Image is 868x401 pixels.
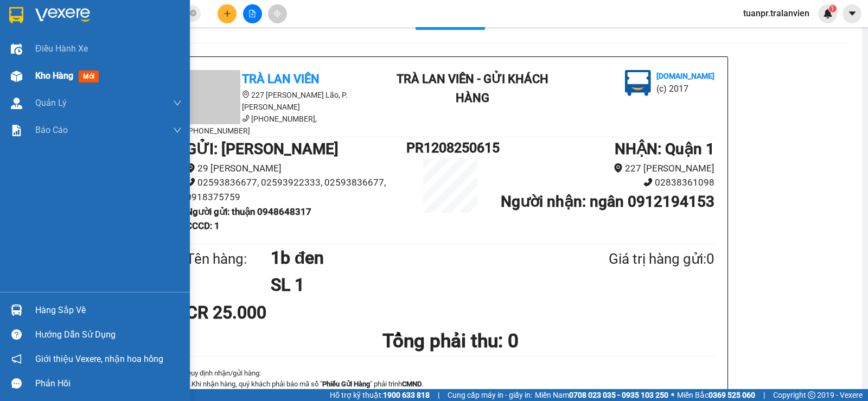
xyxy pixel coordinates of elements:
b: Trà Lan Viên [242,72,320,86]
h1: SL 1 [271,271,556,298]
span: down [173,99,182,107]
li: 227 [PERSON_NAME] Lão, P. [PERSON_NAME] [186,89,381,113]
strong: 1900 633 818 [383,391,430,399]
b: [DOMAIN_NAME] [91,41,149,50]
button: plus [218,4,237,23]
span: 1 [831,5,834,12]
img: warehouse-icon [11,43,22,55]
span: down [173,126,182,135]
sup: 1 [829,5,837,12]
span: caret-down [847,9,857,18]
span: environment [242,91,250,98]
span: close-circle [190,9,196,19]
p: 1.Khi nhận hàng, quý khách phải báo mã số " " phải trình . [186,379,714,390]
strong: 0369 525 060 [709,391,755,399]
span: Báo cáo [35,123,68,137]
img: logo.jpg [118,14,144,40]
span: Kho hàng [35,71,73,81]
span: tuanpr.tralanvien [735,7,818,20]
span: Cung cấp máy in - giấy in: [448,389,532,401]
b: Người nhận : ngân 0912194153 [501,193,714,211]
li: 02593836677, 02593922333, 02593836677, 0918375759 [186,175,406,204]
h1: PR1208250615 [406,137,494,158]
h1: Tổng phải thu: 0 [186,326,714,356]
div: Tên hàng: [186,248,271,270]
span: notification [11,354,22,364]
span: plus [224,10,231,17]
span: mới [79,71,99,82]
b: Trà Lan Viên - Gửi khách hàng [397,72,548,105]
span: environment [614,163,623,173]
div: CR 25.000 [186,299,360,326]
span: | [763,389,765,401]
li: [PHONE_NUMBER], [PHONE_NUMBER] [186,113,381,137]
b: Người gửi : thuận 0948648317 [186,206,311,217]
span: close-circle [190,10,196,16]
span: file-add [248,10,256,17]
span: | [438,389,439,401]
strong: Phiếu Gửi Hàng [322,380,370,388]
b: Trà Lan Viên [14,70,40,121]
span: Điều hành xe [35,42,88,55]
li: (c) 2017 [91,52,149,65]
img: solution-icon [11,125,22,136]
strong: 0708 023 035 - 0935 103 250 [569,391,668,399]
img: logo-vxr [9,7,23,23]
li: 227 [PERSON_NAME] [494,161,714,176]
span: Miền Nam [535,389,668,401]
button: file-add [243,4,262,23]
img: logo.jpg [625,70,651,96]
strong: CMND [402,380,422,388]
li: 02838361098 [494,175,714,190]
div: Phản hồi [35,375,182,392]
li: (c) 2017 [656,82,714,96]
span: Hỗ trợ kỹ thuật: [330,389,430,401]
button: caret-down [843,4,861,23]
h1: 1b đen [271,244,556,271]
b: CCCD : 1 [186,220,220,231]
span: Quản Lý [35,96,67,110]
div: Hàng sắp về [35,302,182,319]
span: Giới thiệu Vexere, nhận hoa hồng [35,352,163,366]
li: 29 [PERSON_NAME] [186,161,406,176]
img: warehouse-icon [11,71,22,82]
span: phone [186,177,195,187]
b: Trà Lan Viên - Gửi khách hàng [67,16,107,123]
span: phone [643,177,653,187]
span: question-circle [11,329,22,340]
img: icon-new-feature [823,9,833,18]
div: Hướng dẫn sử dụng [35,327,182,343]
span: copyright [808,391,815,399]
b: GỬI : [PERSON_NAME] [186,140,339,158]
span: aim [273,10,281,17]
span: environment [186,163,195,173]
span: message [11,378,22,389]
img: warehouse-icon [11,98,22,109]
button: aim [268,4,287,23]
b: NHẬN : Quận 1 [615,140,714,158]
span: phone [242,114,250,122]
span: Miền Bắc [677,389,755,401]
img: warehouse-icon [11,304,22,316]
div: Giá trị hàng gửi: 0 [556,248,714,270]
span: ⚪️ [671,393,674,397]
b: [DOMAIN_NAME] [656,72,714,80]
